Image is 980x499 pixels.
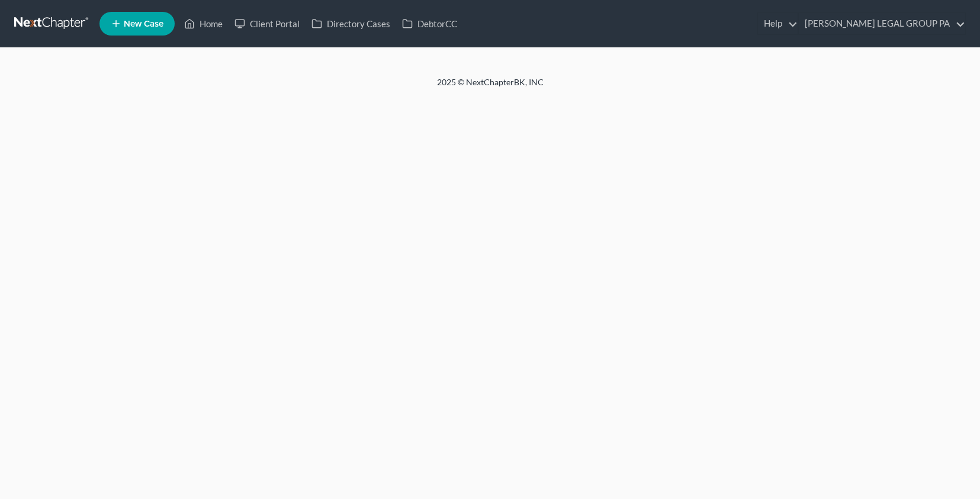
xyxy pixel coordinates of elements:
a: Home [178,13,229,34]
new-legal-case-button: New Case [99,12,175,36]
div: 2025 © NextChapterBK, INC [153,76,828,98]
a: Help [758,13,798,34]
a: DebtorCC [396,13,463,34]
a: [PERSON_NAME] LEGAL GROUP PA [799,13,965,34]
a: Client Portal [229,13,306,34]
a: Directory Cases [306,13,396,34]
